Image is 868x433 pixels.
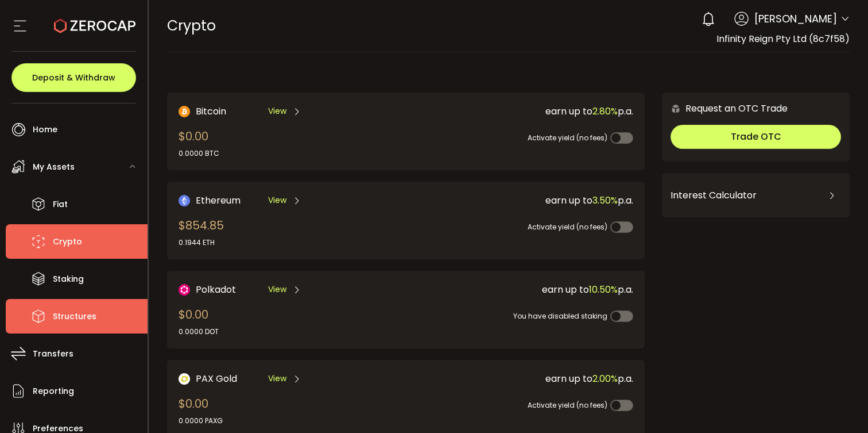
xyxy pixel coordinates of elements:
[592,105,618,118] span: 2.80%
[33,346,73,362] span: Transfers
[179,195,190,206] img: Ethereum
[406,104,633,118] div: earn up to p.a.
[179,128,219,159] div: $0.00
[268,373,286,385] span: View
[53,271,84,288] span: Staking
[754,11,837,26] span: [PERSON_NAME]
[179,284,190,296] img: DOT
[53,233,82,250] span: Crypto
[53,196,68,213] span: Fiat
[179,306,219,337] div: $0.00
[32,74,115,82] span: Deposit & Withdraw
[528,222,607,232] span: Activate yield (no fees)
[406,193,633,208] div: earn up to p.a.
[592,194,618,207] span: 3.50%
[731,130,781,143] span: Trade OTC
[196,193,241,208] span: Ethereum
[589,283,618,296] span: 10.50%
[196,371,237,386] span: PAX Gold
[671,182,841,209] div: Interest Calculator
[513,311,607,321] span: You have disabled staking
[11,63,136,92] button: Deposit & Withdraw
[406,282,633,297] div: earn up to p.a.
[179,106,190,117] img: Bitcoin
[179,416,223,426] div: 0.0000 PAXG
[731,309,868,433] iframe: Chat Widget
[671,125,841,149] button: Trade OTC
[179,395,223,426] div: $0.00
[53,308,96,325] span: Structures
[33,383,74,400] span: Reporting
[179,373,190,385] img: PAX Gold
[167,16,216,36] span: Crypto
[179,237,224,248] div: 0.1944 ETH
[268,105,286,117] span: View
[33,121,57,138] span: Home
[528,133,607,143] span: Activate yield (no fees)
[716,32,850,45] span: Infinity Reign Pty Ltd (8c7f58)
[179,217,224,248] div: $854.85
[406,371,633,386] div: earn up to p.a.
[662,101,788,116] div: Request an OTC Trade
[268,283,286,296] span: View
[33,159,75,175] span: My Assets
[179,148,219,159] div: 0.0000 BTC
[592,372,618,385] span: 2.00%
[179,327,219,337] div: 0.0000 DOT
[268,194,286,206] span: View
[196,282,236,297] span: Polkadot
[671,104,681,114] img: 6nGpN7MZ9FLuBP83NiajKbTRY4UzlzQtBKtCrLLspmCkSvCZHBKvY3NxgQaT5JnOQREvtQ257bXeeSTueZfAPizblJ+Fe8JwA...
[196,104,226,118] span: Bitcoin
[528,400,607,410] span: Activate yield (no fees)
